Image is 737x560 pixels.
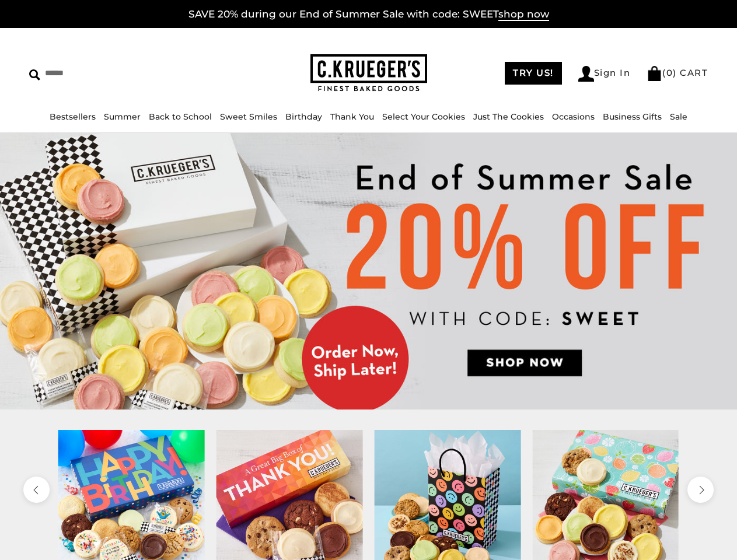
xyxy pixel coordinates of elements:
a: Just The Cookies [473,111,544,122]
button: next [687,477,714,503]
a: Sale [670,111,687,122]
img: Bag [647,66,662,81]
a: Thank You [330,111,374,122]
a: (0) CART [647,67,708,78]
a: Business Gifts [603,111,662,122]
a: SAVE 20% during our End of Summer Sale with code: SWEETshop now [188,8,549,21]
a: Select Your Cookies [382,111,465,122]
img: C.KRUEGER'S [310,54,427,92]
input: Search [29,64,184,82]
a: Back to School [149,111,212,122]
a: Sign In [578,66,631,82]
button: previous [23,477,50,503]
a: Summer [104,111,141,122]
img: Search [29,69,40,80]
a: Birthday [285,111,322,122]
a: Bestsellers [50,111,96,122]
a: Sweet Smiles [220,111,277,122]
a: Occasions [552,111,595,122]
img: Account [578,66,594,82]
a: TRY US! [505,62,562,85]
span: 0 [666,67,673,78]
span: shop now [498,8,549,21]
